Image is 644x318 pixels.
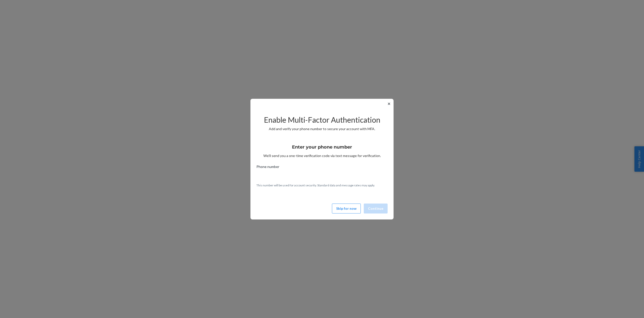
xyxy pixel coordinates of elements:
[364,204,388,213] button: Continue
[256,164,279,171] span: Phone number
[256,183,388,187] p: This number will be used for account security. Standard data and message rates may apply.
[256,116,388,124] h2: Enable Multi-Factor Authentication
[256,126,388,131] p: Add and verify your phone number to secure your account with MFA.
[256,140,388,158] div: We’ll send you a one-time verification code via text message for verification.
[292,144,352,150] h3: Enter your phone number
[386,101,392,107] button: ✕
[332,204,361,213] button: Skip for now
